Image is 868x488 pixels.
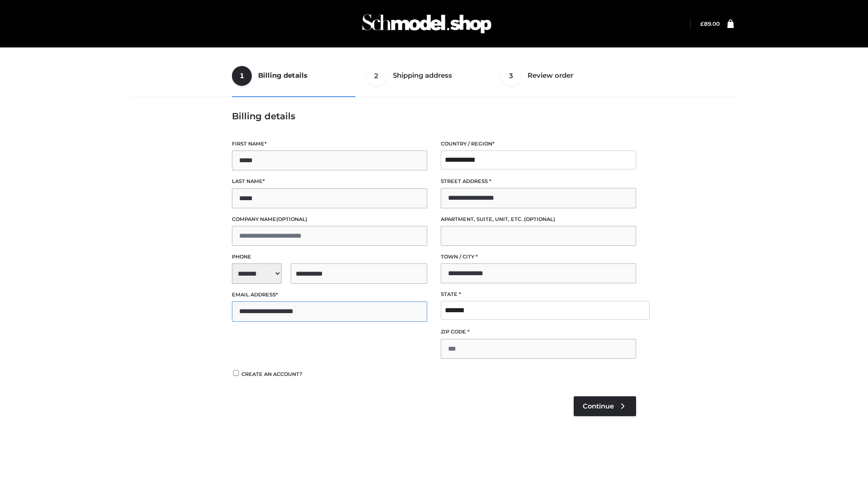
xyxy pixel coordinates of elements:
label: Company name [232,215,427,224]
span: Create an account? [241,371,302,377]
span: Continue [583,402,614,410]
label: Street address [441,177,636,186]
input: Create an account? [232,370,240,376]
span: (optional) [524,216,555,222]
a: £89.00 [700,20,720,27]
label: Last name [232,177,427,186]
label: ZIP Code [441,328,636,336]
label: State [441,290,636,299]
img: Schmodel Admin 964 [359,6,495,42]
label: Town / City [441,253,636,261]
label: Email address [232,291,427,299]
h3: Billing details [232,111,636,122]
a: Continue [574,396,636,416]
span: (optional) [276,216,307,222]
label: Phone [232,253,427,261]
span: £ [700,20,704,27]
label: First name [232,140,427,148]
bdi: 89.00 [700,20,720,27]
label: Apartment, suite, unit, etc. [441,215,636,224]
label: Country / Region [441,140,636,148]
